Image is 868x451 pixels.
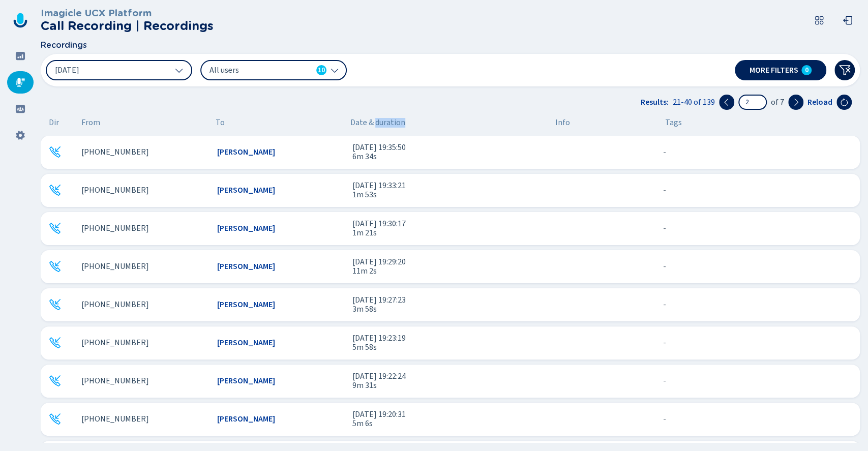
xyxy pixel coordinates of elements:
[663,186,666,195] span: No tags assigned
[49,413,61,425] div: Incoming call
[352,181,549,190] span: [DATE] 19:33:21
[49,413,61,425] svg: telephone-inbound
[209,65,312,76] span: All users
[15,77,25,87] svg: mic-fill
[49,146,61,158] svg: telephone-inbound
[673,98,715,107] span: 21-40 of 139
[352,152,549,161] span: 6m 34s
[350,118,547,127] span: Date & duration
[839,64,851,76] svg: funnel-disabled
[843,15,853,25] svg: box-arrow-left
[663,300,666,309] span: No tags assigned
[81,300,149,309] span: [PHONE_NUMBER]
[352,305,549,314] span: 3m 58s
[49,260,61,273] div: Incoming call
[792,98,800,106] svg: chevron-right
[719,95,734,110] button: Previous page
[49,184,61,196] svg: telephone-inbound
[41,8,214,19] h3: Imagicle UCX Platform
[352,190,549,199] span: 1m 53s
[217,300,275,309] span: [PERSON_NAME]
[7,98,34,120] div: Groups
[81,224,149,233] span: [PHONE_NUMBER]
[41,19,214,33] h2: Call Recording | Recordings
[81,118,100,127] span: From
[49,298,61,311] svg: telephone-inbound
[7,45,34,67] div: Dashboard
[81,262,149,271] span: [PHONE_NUMBER]
[15,104,25,114] svg: groups-filled
[352,381,549,390] span: 9m 31s
[49,222,61,234] div: Incoming call
[352,219,549,228] span: [DATE] 19:30:17
[663,414,666,424] span: No tags assigned
[49,260,61,273] svg: telephone-inbound
[641,98,669,107] span: Results:
[735,60,826,80] button: More filters0
[217,376,275,385] span: [PERSON_NAME]
[352,295,549,305] span: [DATE] 19:27:23
[49,337,61,349] div: Incoming call
[175,66,183,74] svg: chevron-down
[7,124,34,146] div: Settings
[665,118,682,127] span: Tags
[352,228,549,237] span: 1m 21s
[217,414,275,424] span: [PERSON_NAME]
[49,298,61,311] div: Incoming call
[331,66,339,74] svg: chevron-down
[49,184,61,196] div: Incoming call
[352,419,549,428] span: 5m 6s
[834,60,855,80] button: Clear filters
[318,65,325,75] span: 10
[663,262,666,271] span: No tags assigned
[216,118,225,127] span: To
[46,60,192,80] button: [DATE]
[555,118,570,127] span: Info
[352,410,549,419] span: [DATE] 19:20:31
[723,98,731,106] svg: chevron-left
[81,376,149,385] span: [PHONE_NUMBER]
[840,98,848,106] svg: arrow-clockwise
[805,66,809,74] span: 0
[771,98,784,107] span: of 7
[836,95,852,110] button: Reload the current page
[352,372,549,381] span: [DATE] 19:22:24
[663,147,666,157] span: No tags assigned
[49,337,61,349] svg: telephone-inbound
[81,186,149,195] span: [PHONE_NUMBER]
[49,146,61,158] div: Incoming call
[217,262,275,271] span: [PERSON_NAME]
[49,118,59,127] span: Dir
[49,222,61,234] svg: telephone-inbound
[750,66,798,74] span: More filters
[49,375,61,387] div: Incoming call
[352,257,549,266] span: [DATE] 19:29:20
[352,343,549,352] span: 5m 58s
[663,338,666,347] span: No tags assigned
[41,41,87,50] span: Recordings
[663,376,666,385] span: No tags assigned
[352,334,549,343] span: [DATE] 19:23:19
[663,224,666,233] span: No tags assigned
[788,95,803,110] button: Next page
[217,186,275,195] span: [PERSON_NAME]
[807,98,832,107] span: Reload
[217,147,275,157] span: [PERSON_NAME]
[49,375,61,387] svg: telephone-inbound
[217,224,275,233] span: [PERSON_NAME]
[352,266,549,276] span: 11m 2s
[55,66,79,74] span: [DATE]
[217,338,275,347] span: [PERSON_NAME]
[81,147,149,157] span: [PHONE_NUMBER]
[352,143,549,152] span: [DATE] 19:35:50
[81,414,149,424] span: [PHONE_NUMBER]
[81,338,149,347] span: [PHONE_NUMBER]
[7,71,34,94] div: Recordings
[15,51,25,61] svg: dashboard-filled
